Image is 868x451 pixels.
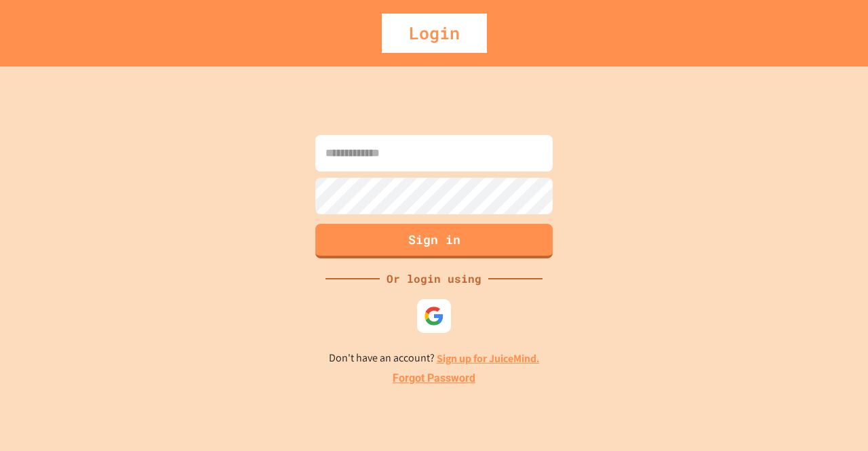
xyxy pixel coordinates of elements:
[315,224,553,258] button: Sign in
[393,370,475,387] a: Forgot Password
[424,306,444,326] img: google-icon.svg
[437,351,540,366] a: Sign up for JuiceMind.
[329,350,540,367] p: Don't have an account?
[380,271,488,287] div: Or login using
[382,14,487,53] div: Login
